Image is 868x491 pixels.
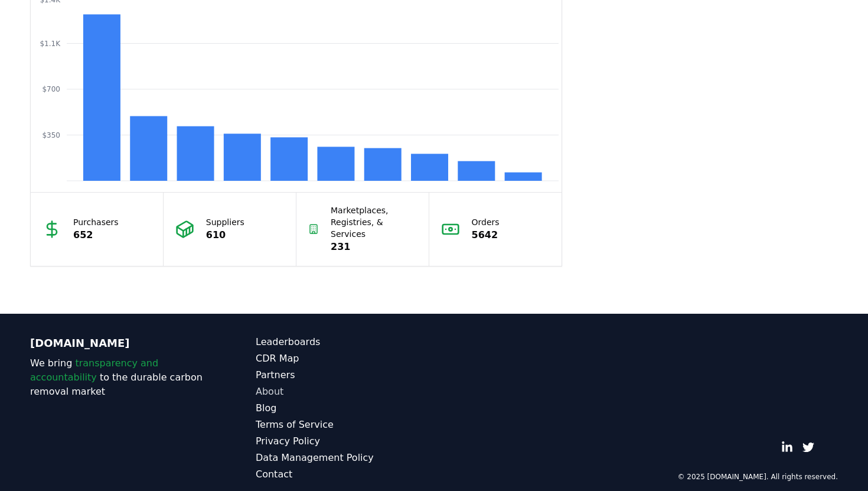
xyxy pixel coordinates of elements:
[206,216,244,228] p: Suppliers
[331,204,417,240] p: Marketplaces, Registries, & Services
[472,216,500,228] p: Orders
[42,131,60,139] tspan: $350
[256,418,434,432] a: Terms of Service
[256,352,434,366] a: CDR Map
[42,85,60,93] tspan: $700
[73,216,119,228] p: Purchasers
[30,357,158,383] span: transparency and accountability
[256,368,434,382] a: Partners
[30,356,208,399] p: We bring to the durable carbon removal market
[40,40,61,48] tspan: $1.1K
[206,228,244,242] p: 610
[802,441,814,453] a: Twitter
[781,441,793,453] a: LinkedIn
[256,385,434,399] a: About
[331,240,417,254] p: 231
[73,228,119,242] p: 652
[256,467,434,482] a: Contact
[30,335,208,352] p: [DOMAIN_NAME]
[256,401,434,415] a: Blog
[472,228,500,242] p: 5642
[256,451,434,465] a: Data Management Policy
[256,434,434,448] a: Privacy Policy
[256,335,434,349] a: Leaderboards
[677,472,838,482] p: © 2025 [DOMAIN_NAME]. All rights reserved.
